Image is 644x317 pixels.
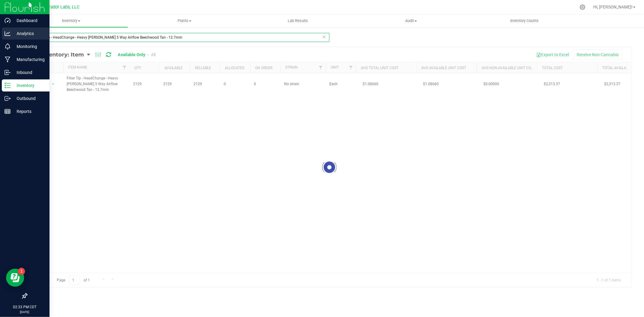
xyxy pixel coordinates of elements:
p: Analytics [11,30,47,37]
inline-svg: Reports [5,108,11,114]
p: Outbound [11,95,47,102]
a: Plants [128,14,241,27]
p: Monitoring [11,43,47,50]
inline-svg: Monitoring [5,43,11,50]
inline-svg: Inbound [5,69,11,75]
iframe: Resource center unread badge [18,268,25,275]
p: Inventory [11,82,47,89]
span: Plants [128,18,241,24]
span: Inventory Counts [502,18,547,24]
a: Inventory Counts [468,14,581,27]
p: 02:33 PM CDT [3,304,47,310]
p: [DATE] [3,310,47,314]
inline-svg: Inventory [5,82,11,88]
inline-svg: Outbound [5,95,11,101]
span: Lab Results [280,18,316,24]
iframe: Resource center [6,269,24,287]
p: Manufacturing [11,56,47,63]
div: Manage settings [579,4,586,10]
span: Clear [322,33,326,41]
span: Hi, [PERSON_NAME]! [593,5,633,9]
a: Audit [354,14,468,27]
inline-svg: Analytics [5,30,11,37]
span: Curador Labs, LLC [44,5,79,10]
a: Inventory [14,14,128,27]
inline-svg: Dashboard [5,18,11,24]
a: Lab Results [241,14,354,27]
inline-svg: Manufacturing [5,56,11,62]
span: Audit [355,18,467,24]
span: Inventory [14,18,128,24]
input: Search Item Name, Retail Display Name, SKU, Part Number... [27,33,329,42]
p: Dashboard [11,17,47,24]
p: Reports [11,108,47,115]
p: Inbound [11,69,47,76]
